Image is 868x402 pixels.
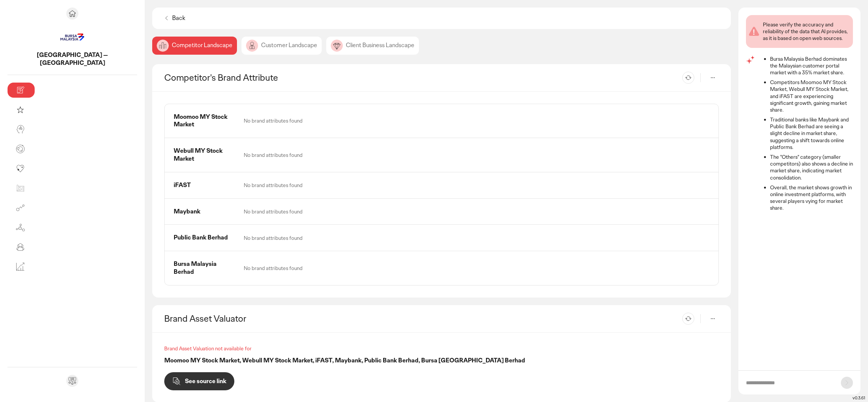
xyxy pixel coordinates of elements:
[770,184,853,212] li: Overall, the market shows growth in online investment platforms, with several players vying for m...
[174,181,235,189] div: iFAST
[174,113,235,129] div: Moomoo MY Stock Market
[682,72,694,84] button: Refresh
[8,51,137,67] p: Bursa — Malaysia
[164,72,278,83] h2: Competitor's Brand Attribute
[241,37,322,55] div: Customer Landscape
[244,265,303,272] div: No brand attributes found
[185,378,226,384] p: See source link
[244,235,303,241] div: No brand attributes found
[770,116,853,150] li: Traditional banks like Maybank and Public Bank Berhad are seeing a slight decline in market share...
[172,14,185,22] p: Back
[244,208,303,215] div: No brand attributes found
[174,147,235,163] div: Webull MY Stock Market
[244,152,303,158] div: No brand attributes found
[66,375,78,387] div: Send feedback
[244,117,303,124] div: No brand attributes found
[682,313,694,325] button: Refresh
[174,234,235,242] div: Public Bank Berhad
[174,260,235,276] div: Bursa Malaysia Berhad
[331,40,343,52] img: image
[244,182,303,189] div: No brand attributes found
[770,153,853,181] li: The "Others" category (smaller competitors) also shows a decline in market share, indicating mark...
[174,208,235,216] div: Maybank
[164,313,246,324] h2: Brand Asset Valuator
[157,40,169,52] img: image
[763,21,850,42] div: Please verify the accuracy and reliability of the data that AI provides, as it is based on open w...
[326,37,419,55] div: Client Business Landscape
[246,40,258,52] img: image
[164,345,719,352] div: Brand Asset Valuation not available for
[770,55,853,76] li: Bursa Malaysia Berhad dominates the Malaysian customer portal market with a 35% market share.
[152,37,237,55] div: Competitor Landscape
[164,372,234,390] button: See source link
[770,79,853,113] li: Competitors Moomoo MY Stock Market, Webull MY Stock Market, and iFAST are experiencing significan...
[59,24,86,51] img: project avatar
[164,357,719,365] div: Moomoo MY Stock Market, Webull MY Stock Market, iFAST, Maybank, Public Bank Berhad, Bursa [GEOGRA...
